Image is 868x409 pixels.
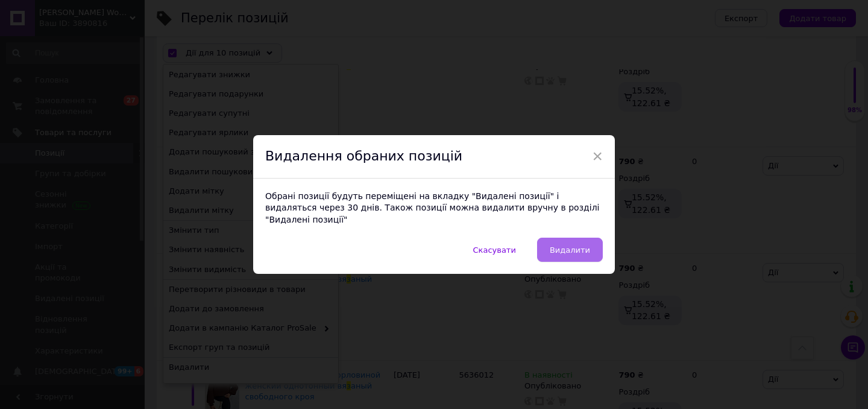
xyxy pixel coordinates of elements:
[550,246,590,255] span: Видалити
[592,146,603,166] span: ×
[461,238,529,262] button: Скасувати
[537,238,603,262] button: Видалити
[265,148,462,163] span: Видалення обраних позицій
[265,191,599,224] span: Обрані позиції будуть переміщені на вкладку "Видалені позиції" і видаляться через 30 днів. Також ...
[473,246,516,255] span: Скасувати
